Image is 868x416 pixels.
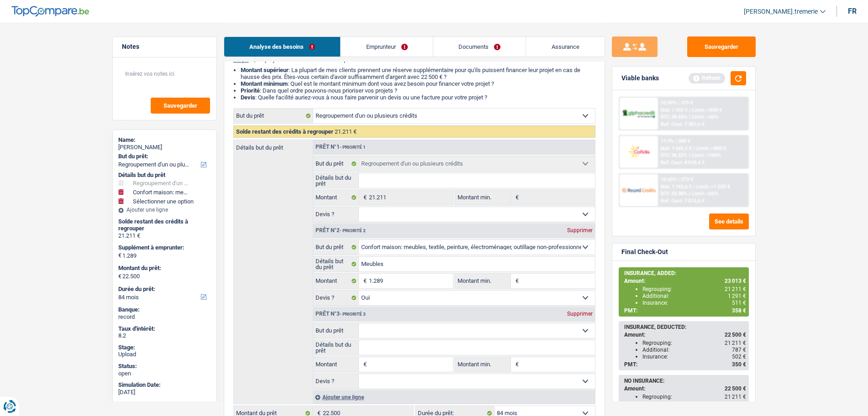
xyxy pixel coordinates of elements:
[728,400,746,407] span: 1 289 €
[241,80,595,87] li: : Quel est le montant minimum dont vous avez besoin pour financer votre projet ?
[340,312,366,317] span: - Priorité 3
[313,240,359,255] label: But du prêt
[118,232,211,239] div: 21.211 €
[732,307,746,314] span: 358 €
[661,146,692,151] span: NAI: 1 545,2 €
[642,354,746,360] div: Insurance:
[313,207,359,222] label: Devis ?
[642,394,746,400] div: Regrouping:
[313,374,359,389] label: Devis ?
[118,381,211,389] div: Simulation Date:
[341,37,433,57] a: Emprunteur
[689,191,690,197] span: /
[565,228,595,233] div: Supprimer
[624,332,746,338] div: Amount:
[359,190,369,205] span: €
[621,248,668,256] div: Final Check-Out
[642,286,746,292] div: Regrouping:
[241,94,255,101] span: Devis
[661,107,688,113] span: NAI: 1 395 €
[848,7,857,16] div: fr
[725,278,746,284] span: 23 013 €
[234,109,313,123] label: But du prêt
[163,103,197,109] span: Sauvegarder
[241,87,595,94] li: : Dans quel ordre pouvons-nous prioriser vos projets ?
[118,389,211,396] div: [DATE]
[241,94,595,101] li: : Quelle facilité auriez-vous à nous faire parvenir un devis ou une facture pour votre projet ?
[696,184,730,190] span: Limit: >1.033 €
[359,274,369,288] span: €
[526,37,605,57] a: Assurance
[118,286,209,293] label: Durée du prêt:
[118,325,211,333] div: Taux d'intérêt:
[693,184,695,190] span: /
[692,107,722,113] span: Limit: >850 €
[511,357,521,372] span: €
[689,73,725,83] div: Refresh
[236,128,333,135] span: Solde restant des crédits à regrouper
[340,228,366,233] span: - Priorité 2
[11,6,89,17] img: TopCompare Logo
[732,300,746,306] span: 511 €
[621,74,659,82] div: Viable banks
[313,357,359,372] label: Montant
[642,293,746,299] div: Additional:
[313,291,359,305] label: Devis ?
[624,324,746,330] div: INSURANCE, DEDUCTED:
[455,357,511,372] label: Montant min.
[241,67,289,73] strong: Montant supérieur
[241,67,595,80] li: : La plupart de mes clients prennent une réserve supplémentaire pour qu'ils puissent financer leu...
[692,191,718,197] span: Limit: <65%
[689,152,690,158] span: /
[744,8,818,16] span: [PERSON_NAME].tremerie
[340,145,366,150] span: - Priorité 1
[313,156,359,171] label: But du prêt
[661,114,687,120] span: DTI: 38.65%
[732,361,746,368] span: 350 €
[118,153,209,160] label: But du prêt:
[725,385,746,392] span: 22 500 €
[732,347,746,353] span: 787 €
[661,160,705,166] div: Ref. Cost: 8 018,4 €
[118,313,211,321] div: record
[709,213,749,229] button: See details
[313,274,359,288] label: Montant
[313,173,359,188] label: Détails but du prêt
[118,144,211,151] div: [PERSON_NAME]
[118,265,209,272] label: Montant du prêt:
[241,87,260,94] strong: Priorité
[661,198,705,204] div: Ref. Cost: 7 014,6 €
[565,311,595,317] div: Supprimer
[642,400,746,407] div: Additional:
[313,323,359,338] label: But du prêt
[118,273,121,280] span: €
[118,172,211,179] div: Détails but du prêt
[118,244,209,251] label: Supplément à emprunter:
[313,190,359,205] label: Montant
[624,307,746,314] div: PMT:
[725,286,746,292] span: 21 211 €
[313,228,368,234] div: Prêt n°2
[661,177,693,182] div: 10.45% | 373 €
[118,363,211,370] div: Status:
[122,43,207,51] h5: Notes
[622,182,656,198] img: Record Credits
[241,80,288,87] strong: Montant minimum
[661,100,693,106] div: 10.99% | 379 €
[696,146,726,151] span: Limit: >800 €
[118,306,211,313] div: Banque:
[725,394,746,400] span: 21 211 €
[661,191,687,197] span: DTI: 33.38%
[624,361,746,368] div: PMT:
[433,37,526,57] a: Documents
[455,190,511,205] label: Montant min.
[692,152,721,158] span: Limit: <100%
[118,332,211,339] div: 8.2
[728,293,746,299] span: 1 291 €
[661,121,705,127] div: Ref. Cost: 7 387,6 €
[622,143,656,160] img: Cofidis
[736,4,826,19] a: [PERSON_NAME].tremerie
[642,340,746,346] div: Regrouping:
[313,144,368,150] div: Prêt n°1
[661,138,690,144] div: 11.9% | 389 €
